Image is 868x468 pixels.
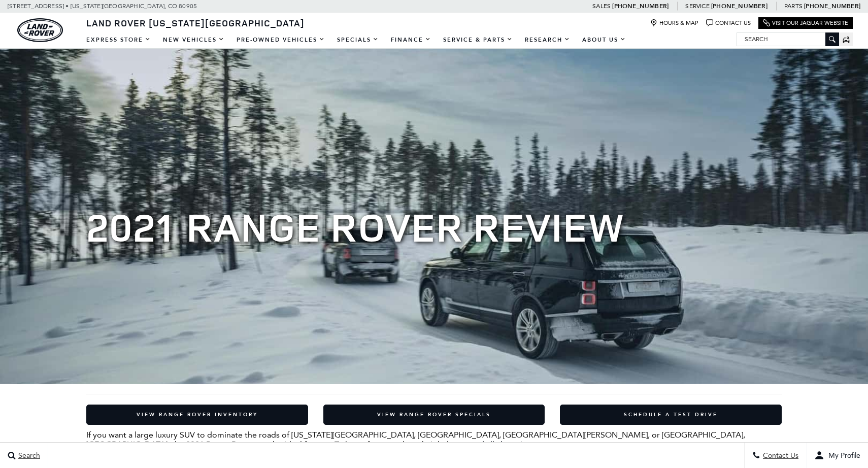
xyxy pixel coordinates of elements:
[468,440,527,449] a: read all about it.
[86,430,782,449] p: If you want a large luxury SUV to dominate the roads of [US_STATE][GEOGRAPHIC_DATA], [GEOGRAPHIC_...
[807,443,868,468] button: Open user profile menu
[230,31,331,49] a: Pre-Owned Vehicles
[760,451,798,460] span: Contact Us
[737,33,839,45] input: Search
[157,31,230,49] a: New Vehicles
[784,3,803,10] span: Parts
[437,31,519,49] a: Service & Parts
[16,451,40,460] span: Search
[576,31,632,49] a: About Us
[385,31,437,49] a: Finance
[17,18,63,42] a: land-rover
[323,405,545,425] a: View Range Rover Specials
[711,2,767,10] a: [PHONE_NUMBER]
[86,405,308,425] a: View Range Rover Inventory
[8,3,197,10] a: [STREET_ADDRESS] • [US_STATE][GEOGRAPHIC_DATA], CO 80905
[519,31,576,49] a: Research
[685,3,709,10] span: Service
[592,3,611,10] span: Sales
[706,19,751,27] a: Contact Us
[17,18,63,42] img: Land Rover
[650,19,698,27] a: Hours & Map
[331,31,385,49] a: Specials
[804,2,860,10] a: [PHONE_NUMBER]
[824,451,860,460] span: My Profile
[80,17,311,29] a: Land Rover [US_STATE][GEOGRAPHIC_DATA]
[560,405,782,425] a: Schedule a Test Drive
[612,2,669,10] a: [PHONE_NUMBER]
[80,31,632,49] nav: Main Navigation
[763,19,848,27] a: Visit Our Jaguar Website
[86,17,305,29] span: Land Rover [US_STATE][GEOGRAPHIC_DATA]
[86,204,782,249] h1: 2021 Range Rover Review
[80,31,157,49] a: EXPRESS STORE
